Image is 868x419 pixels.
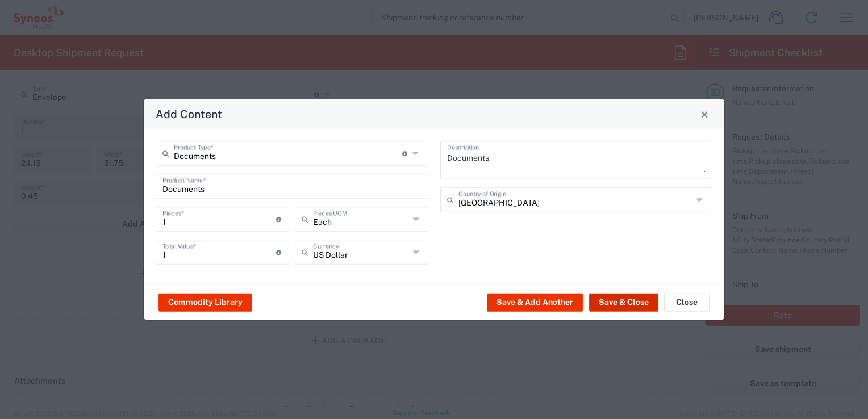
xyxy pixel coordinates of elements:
[664,293,710,311] button: Close
[696,106,712,122] button: Close
[158,293,252,311] button: Commodity Library
[156,106,222,122] h4: Add Content
[589,293,658,311] button: Save & Close
[487,293,583,311] button: Save & Add Another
